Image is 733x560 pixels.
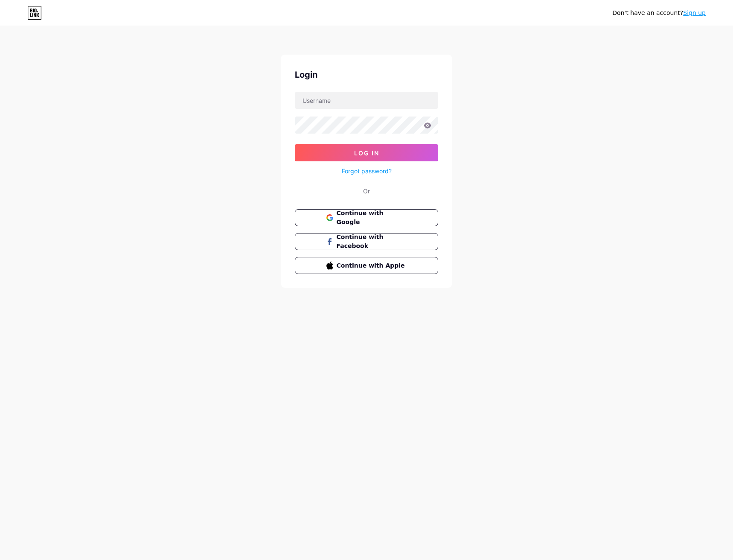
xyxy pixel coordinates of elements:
[295,233,438,250] button: Continue with Facebook
[354,149,379,157] span: Log In
[337,233,407,251] span: Continue with Facebook
[295,257,438,274] button: Continue with Apple
[337,209,407,227] span: Continue with Google
[612,9,706,17] div: Don't have an account?
[295,92,438,109] input: Username
[363,187,370,195] div: Or
[295,144,438,161] button: Log In
[295,68,438,81] div: Login
[295,209,438,226] button: Continue with Google
[342,166,392,175] a: Forgot password?
[337,261,407,270] span: Continue with Apple
[683,9,706,16] a: Sign up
